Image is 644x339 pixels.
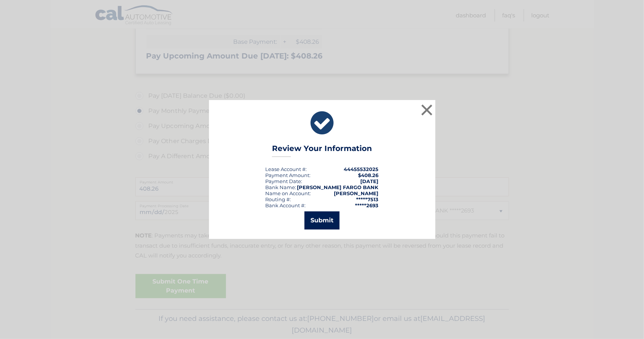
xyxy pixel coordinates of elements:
[266,178,303,184] div: :
[266,190,311,196] div: Name on Account:
[304,211,340,230] button: Submit
[266,172,311,178] div: Payment Amount:
[266,196,291,202] div: Routing #:
[334,190,379,196] strong: [PERSON_NAME]
[266,178,301,184] span: Payment Date
[420,102,435,117] button: ×
[358,172,379,178] span: $408.26
[266,202,306,208] div: Bank Account #:
[297,184,379,190] strong: [PERSON_NAME] FARGO BANK
[266,184,297,190] div: Bank Name:
[266,166,307,172] div: Lease Account #:
[361,178,379,184] span: [DATE]
[272,144,372,157] h3: Review Your Information
[344,166,379,172] strong: 44455532025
